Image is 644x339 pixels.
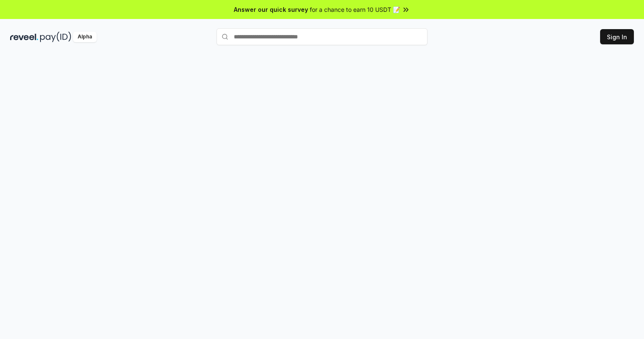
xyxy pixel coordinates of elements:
img: pay_id [40,32,71,42]
span: Answer our quick survey [234,5,308,14]
span: for a chance to earn 10 USDT 📝 [310,5,400,14]
div: Alpha [73,32,97,42]
img: reveel_dark [10,32,38,42]
button: Sign In [600,29,634,44]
